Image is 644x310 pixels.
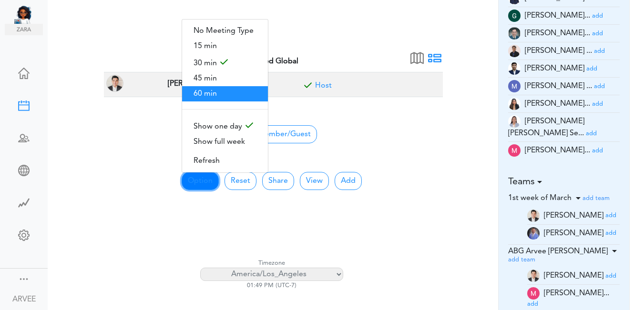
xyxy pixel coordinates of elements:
[18,273,30,283] div: Show menu and text
[508,62,521,75] img: oYmRaigo6CGHQoVEE68UKaYmSv3mcdPtBqv6mR0IswoELyKVAGpf2awGYjY1lJF3I6BneypHs55I8hk2WCirnQq9SYxiZpiWh...
[5,24,43,35] img: zara.png
[527,227,540,240] img: Z
[182,134,268,150] span: Show full week
[594,48,605,54] small: add
[525,12,590,20] span: [PERSON_NAME]...
[594,82,605,90] a: add
[182,23,268,39] a: No Meeting Type
[525,30,590,37] span: [PERSON_NAME]...
[527,270,540,282] img: Z
[525,100,590,108] span: [PERSON_NAME]...
[5,165,43,174] div: Share Meeting Link
[525,147,590,154] span: [PERSON_NAME]...
[508,115,521,128] img: tYClh565bsNRV2DOQ8zUDWWPrkmSsbOKg5xJDCoDKG2XlEZmCEccTQ7zEOPYImp7PCOAf7r2cjy7pCrRzzhJpJUo4c9mYcQ0F...
[605,212,616,219] small: add
[525,47,592,55] span: [PERSON_NAME] ...
[182,71,268,86] span: 45 min
[583,195,610,201] small: add team
[592,147,603,154] a: add
[527,210,540,222] img: Z
[508,10,521,22] img: wEqpdqGJg0NqAAAAABJRU5ErkJggg==
[508,27,521,40] img: 2Q==
[247,282,296,289] span: 01:49 PM (UTC-7)
[527,225,620,242] li: rigel@unified-accounting.com
[14,5,43,24] img: Unified Global - Powered by TEAMCAL AI
[594,47,605,55] a: add
[527,207,620,225] li: a.flores@unified-accounting.com
[301,80,315,95] span: Included for meeting
[315,82,332,90] a: Included for meeting
[225,172,256,190] button: Reset
[605,230,616,236] small: add
[583,194,610,202] a: add team
[605,229,616,237] a: add
[165,76,230,90] span: TAX PARTNER at Corona, CA, USA
[508,176,620,188] h5: Teams
[605,273,616,279] small: add
[508,257,535,263] small: add team
[525,65,584,72] span: [PERSON_NAME]
[249,58,298,65] strong: Unified Global
[586,65,597,72] a: add
[508,78,620,95] li: Tax Advisor (mc.talley@unified-accounting.com)
[262,172,294,190] a: Share
[508,113,620,142] li: Tax Manager (mc.servinas@unified-accounting.com)
[508,42,620,60] li: Tax Manager (jm.atienza@unified-accounting.com)
[544,272,603,280] span: [PERSON_NAME]
[592,148,603,154] small: add
[5,100,43,110] div: New Meeting
[182,153,268,169] span: Refresh
[182,117,268,134] span: Show one day
[182,172,219,190] button: Option
[18,273,30,287] a: Change side menu
[592,30,603,37] a: add
[508,118,584,137] span: [PERSON_NAME] [PERSON_NAME] Se...
[258,259,285,268] label: Timezone
[592,30,603,37] small: add
[5,132,43,142] div: Schedule Team Meeting
[508,194,572,202] span: 1st week of March
[508,142,620,160] li: Tax Supervisor (ma.dacuma@unified-accounting.com)
[592,13,603,19] small: add
[12,294,36,305] div: ARVEE
[182,39,268,54] span: 15 min
[594,83,605,90] small: add
[508,7,620,25] li: Tax Manager (g.magsino@unified-accounting.com)
[230,125,317,143] span: Invite Member/Guest to join your Group Free Time Calendar
[508,25,620,42] li: Tax Admin (i.herrera@unified-accounting.com)
[5,225,43,248] a: Change Settings
[5,68,43,77] div: Home
[605,272,616,280] a: add
[1,288,47,309] a: ARVEE
[605,211,616,219] a: add
[5,197,43,207] div: Time Saved
[300,172,329,190] button: View
[525,82,592,90] span: [PERSON_NAME] ...
[508,95,620,113] li: Tax Accountant (mc.cabasan@unified-accounting.com)
[586,130,597,137] a: add
[592,12,603,20] a: add
[508,144,521,157] img: zKsWRAxI9YUAAAAASUVORK5CYII=
[182,86,268,101] span: 60 min
[5,230,43,239] div: Change Settings
[508,60,620,78] li: Partner (justine.tala@unifiedglobalph.com)
[586,130,597,137] small: add
[508,45,521,57] img: 9k=
[544,229,603,237] span: [PERSON_NAME]
[527,267,620,285] li: a.flores@unified-accounting.com
[335,172,362,190] button: Add
[508,248,608,255] span: ABG Arvee [PERSON_NAME]
[527,300,538,308] a: add
[527,287,540,300] img: zKsWRAxI9YUAAAAASUVORK5CYII=
[592,100,603,108] a: add
[508,80,521,92] img: wOzMUeZp9uVEwAAAABJRU5ErkJggg==
[182,19,268,173] div: Option
[544,211,603,219] span: [PERSON_NAME]
[544,290,609,297] span: [PERSON_NAME]...
[592,101,603,107] small: add
[508,98,521,110] img: t+ebP8ENxXARE3R9ZYAAAAASUVORK5CYII=
[106,75,123,92] img: ARVEE FLORES(a.flores@unified-accounting.com, TAX PARTNER at Corona, CA, USA)
[508,256,535,263] a: add team
[527,301,538,307] small: add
